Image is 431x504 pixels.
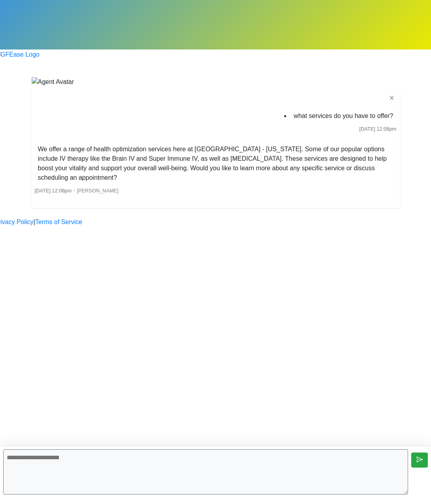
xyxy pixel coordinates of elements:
span: [PERSON_NAME] [77,188,118,194]
a: | [34,217,35,227]
a: Terms of Service [35,217,82,227]
li: what services do you have to offer? [290,110,396,122]
span: [DATE] 12:08pm [359,126,397,132]
li: We offer a range of health optimization services here at [GEOGRAPHIC_DATA] - [US_STATE]. Some of ... [35,143,397,184]
button: ✕ [387,93,397,103]
small: ・ [35,188,119,194]
img: Agent Avatar [32,77,74,87]
span: [DATE] 12:08pm [35,188,72,194]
